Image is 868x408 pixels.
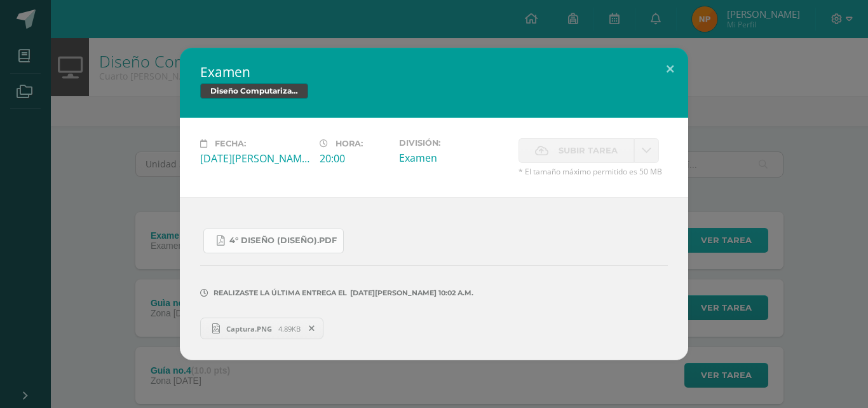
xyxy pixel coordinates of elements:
[519,138,634,163] label: La fecha de entrega ha expirado
[301,321,323,335] span: Remover entrega
[336,139,363,148] span: Hora:
[399,151,508,165] div: Examen
[214,288,347,297] span: Realizaste la última entrega el
[278,324,301,334] span: 4.89KB
[519,166,668,177] span: * El tamaño máximo permitido es 50 MB
[200,63,668,81] h2: Examen
[200,151,309,165] div: [DATE][PERSON_NAME]
[559,139,618,162] span: Subir tarea
[215,139,246,148] span: Fecha:
[399,138,508,148] label: División:
[200,318,323,339] a: Captura.PNG 4.89KB
[652,48,688,91] button: Close (Esc)
[347,293,473,293] span: [DATE][PERSON_NAME] 10:02 a.m.
[320,151,389,165] div: 20:00
[634,138,659,163] a: La fecha de entrega ha expirado
[220,324,278,334] span: Captura.PNG
[200,83,308,99] span: Diseño Computarizado
[229,236,337,246] span: 4° Diseño (Diseño).pdf
[203,229,344,253] a: 4° Diseño (Diseño).pdf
